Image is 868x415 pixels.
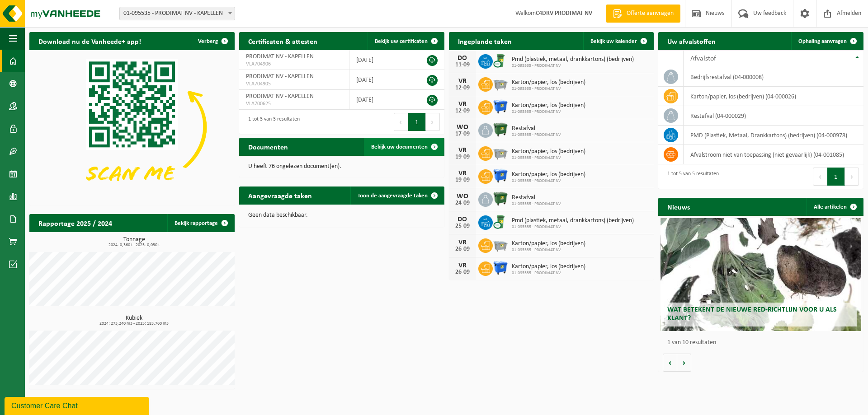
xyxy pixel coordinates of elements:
[512,102,585,109] span: Karton/papier, los (bedrijven)
[449,32,521,50] h2: Ingeplande taken
[191,32,234,50] button: Verberg
[453,55,472,62] div: DO
[453,216,472,223] div: DO
[684,67,863,87] td: bedrijfsrestafval (04-000008)
[426,113,440,131] button: Next
[246,80,342,88] span: VLA704905
[493,260,508,275] img: WB-1100-HPE-BE-01
[807,198,863,216] a: Alle artikelen
[684,106,863,126] td: restafval (04-000029)
[358,193,428,199] span: Toon de aangevraagde taken
[493,191,508,206] img: WB-1100-HPE-GN-01
[512,240,585,247] span: Karton/papier, los (bedrijven)
[512,247,585,253] span: 01-095535 - PRODIMAT NV
[349,90,408,110] td: [DATE]
[246,100,342,107] span: VLA700625
[512,148,585,155] span: Karton/papier, los (bedrijven)
[512,194,561,201] span: Restafval
[512,132,561,138] span: 01-095535 - PRODIMAT NV
[663,167,719,187] div: 1 tot 5 van 5 resultaten
[453,85,472,91] div: 12-09
[658,198,699,215] h2: Nieuws
[536,10,592,17] strong: C4DRV PRODIMAT NV
[493,122,508,137] img: WB-1100-HPE-GN-01
[583,32,653,50] a: Bekijk uw kalender
[34,237,235,247] h3: Tonnage
[239,187,321,204] h2: Aangevraagde taken
[684,145,863,164] td: afvalstroom niet van toepassing (niet gevaarlijk) (04-001085)
[453,101,472,108] div: VR
[453,239,472,246] div: VR
[493,76,508,91] img: WB-2500-GAL-GY-01
[512,86,585,92] span: 01-095535 - PRODIMAT NV
[248,212,435,219] p: Geen data beschikbaar.
[512,270,585,276] span: 01-095535 - PRODIMAT NV
[845,168,859,186] button: Next
[493,214,508,229] img: WB-0240-CU
[453,131,472,137] div: 17-09
[590,38,637,44] span: Bekijk uw kalender
[29,50,235,204] img: Download de VHEPlus App
[660,218,862,331] a: Wat betekent de nieuwe RED-richtlijn voor u als klant?
[684,87,863,106] td: karton/papier, los (bedrijven) (04-000026)
[663,354,677,372] button: Vorige
[512,125,561,132] span: Restafval
[239,32,326,50] h2: Certificaten & attesten
[368,32,443,50] a: Bekijk uw certificaten
[512,171,585,178] span: Karton/papier, los (bedrijven)
[408,113,426,131] button: 1
[453,108,472,114] div: 12-09
[119,7,235,20] span: 01-095535 - PRODIMAT NV - KAPELLEN
[34,322,235,326] span: 2024: 273,240 m3 - 2025: 183,760 m3
[684,126,863,145] td: PMD (Plastiek, Metaal, Drankkartons) (bedrijven) (04-000978)
[246,61,342,68] span: VLA704906
[813,168,827,186] button: Previous
[394,113,408,131] button: Previous
[350,187,443,205] a: Toon de aangevraagde taken
[624,9,676,18] span: Offerte aanvragen
[493,145,508,160] img: WB-2500-GAL-GY-01
[827,168,845,186] button: 1
[248,163,435,170] p: U heeft 76 ongelezen document(en).
[493,237,508,252] img: WB-2500-GAL-GY-01
[606,5,680,23] a: Offerte aanvragen
[512,63,634,69] span: 01-095535 - PRODIMAT NV
[34,243,235,247] span: 2024: 0,360 t - 2025: 0,030 t
[34,315,235,326] h3: Kubiek
[798,38,847,44] span: Ophaling aanvragen
[677,354,691,372] button: Volgende
[667,340,859,346] p: 1 van 10 resultaten
[453,269,472,275] div: 26-09
[453,193,472,200] div: WO
[667,306,837,322] span: Wat betekent de nieuwe RED-richtlijn voor u als klant?
[375,38,428,44] span: Bekijk uw certificaten
[453,154,472,160] div: 19-09
[512,201,561,207] span: 01-095535 - PRODIMAT NV
[493,99,508,114] img: WB-1100-HPE-BE-01
[29,214,121,232] h2: Rapportage 2025 / 2024
[690,55,716,62] span: Afvalstof
[453,200,472,206] div: 24-09
[493,168,508,183] img: WB-1100-HPE-BE-01
[512,109,585,115] span: 01-095535 - PRODIMAT NV
[512,155,585,161] span: 01-095535 - PRODIMAT NV
[246,53,314,60] span: PRODIMAT NV - KAPELLEN
[512,56,634,63] span: Pmd (plastiek, metaal, drankkartons) (bedrijven)
[512,263,585,270] span: Karton/papier, los (bedrijven)
[453,246,472,252] div: 26-09
[198,38,218,44] span: Verberg
[349,50,408,70] td: [DATE]
[453,223,472,229] div: 25-09
[364,138,443,156] a: Bekijk uw documenten
[453,62,472,68] div: 11-09
[120,7,235,20] span: 01-095535 - PRODIMAT NV - KAPELLEN
[349,70,408,90] td: [DATE]
[244,112,300,132] div: 1 tot 3 van 3 resultaten
[493,53,508,68] img: WB-0240-CU
[167,214,234,232] a: Bekijk rapportage
[453,170,472,177] div: VR
[5,395,151,415] iframe: chat widget
[246,93,314,100] span: PRODIMAT NV - KAPELLEN
[239,138,297,155] h2: Documenten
